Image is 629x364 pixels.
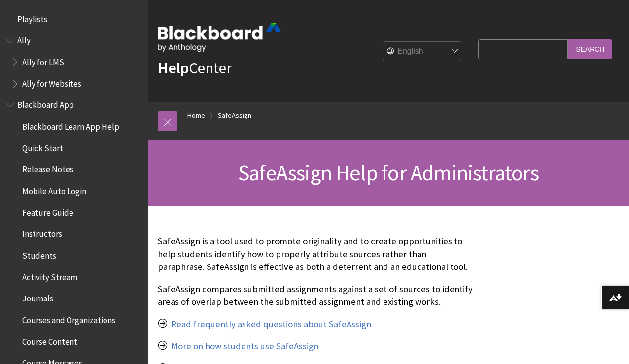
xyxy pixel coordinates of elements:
[22,226,62,239] span: Instructors
[22,118,119,132] span: Blackboard Learn App Help
[158,23,281,52] img: Blackboard by Anthology
[238,159,539,186] span: SafeAssign Help for Administrators
[17,11,47,24] span: Playlists
[22,162,73,175] span: Release Notes
[22,183,86,196] span: Mobile Auto Login
[171,318,371,330] a: Read frequently asked questions about SafeAssign
[22,312,115,325] span: Courses and Organizations
[6,11,142,28] nav: Book outline for Playlists
[22,75,81,89] span: Ally for Websites
[22,269,77,282] span: Activity Stream
[171,340,318,352] a: More on how students use SafeAssign
[17,33,31,46] span: Ally
[158,58,232,78] a: HelpCenter
[568,39,612,59] input: Search
[22,291,53,304] span: Journals
[22,204,73,218] span: Feature Guide
[158,283,473,308] p: SafeAssign compares submitted assignments against a set of sources to identify areas of overlap b...
[22,333,77,347] span: Course Content
[383,42,462,62] select: Site Language Selector
[158,235,473,274] p: SafeAssign is a tool used to promote originality and to create opportunities to help students ide...
[22,140,63,153] span: Quick Start
[17,97,74,110] span: Blackboard App
[22,247,56,261] span: Students
[158,58,189,78] strong: Help
[187,109,205,122] a: Home
[22,54,64,67] span: Ally for LMS
[218,109,251,122] a: SafeAssign
[6,33,142,92] nav: Book outline for Anthology Ally Help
